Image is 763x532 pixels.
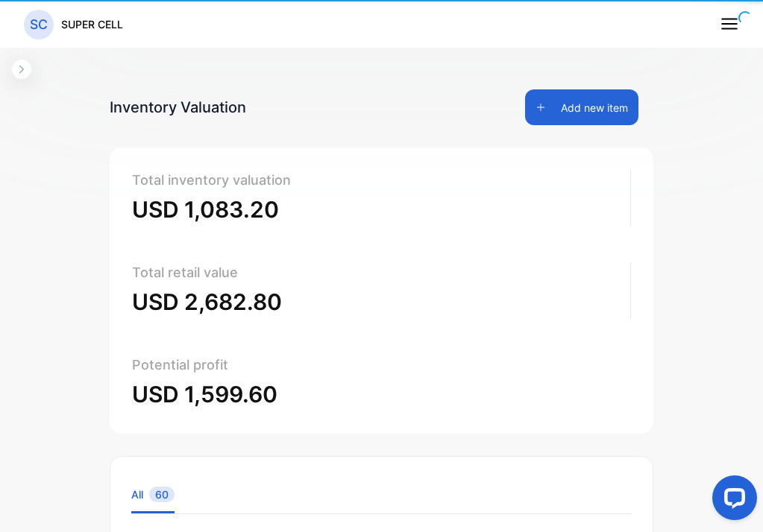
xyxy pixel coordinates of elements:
button: Add new item [525,89,638,125]
p: SC [30,15,48,34]
span: USD 2,682.80 [132,288,282,315]
span: 60 [149,487,175,502]
iframe: LiveChat chat widget [700,469,763,532]
p: Total retail value [132,262,618,282]
span: USD 1,083.20 [132,196,279,223]
div: Inventory Valuation [110,96,246,118]
p: SUPER CELL [61,16,123,32]
p: Potential profit [132,355,619,375]
li: All [131,475,175,513]
span: USD 1,599.60 [132,381,277,408]
p: Total inventory valuation [132,170,618,190]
